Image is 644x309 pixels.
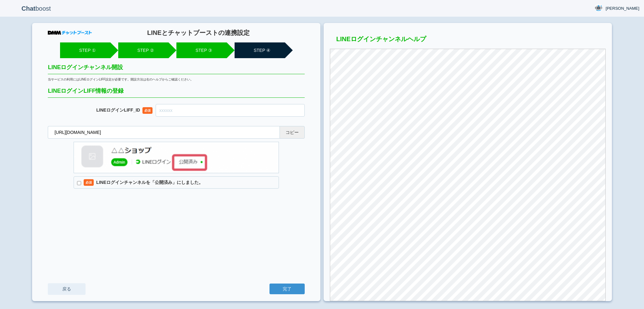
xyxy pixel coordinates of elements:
div: 当サービスの利用にはLINEログインLIFF設定が必要です。開設方法は右のヘルプからご確認ください。 [48,77,305,82]
input: 必須LINEログインチャンネルを「公開済み」にしました。 [77,181,81,185]
li: STEP ④ [235,42,285,58]
img: User Image [595,4,602,12]
h2: LINEログインチャンネル開設 [48,64,305,74]
h1: LINEとチャットブーストの連携設定 [92,29,305,36]
input: xxxxxx [156,104,305,117]
p: boost [5,1,68,16]
a: 戻る [48,283,86,295]
li: STEP ③ [176,42,227,58]
button: コピー [280,126,305,139]
h3: LINEログインチャンネルヘルプ [330,36,605,46]
h2: LINEログインLIFF情報の登録 [48,88,305,98]
li: STEP ① [60,42,110,58]
span: [PERSON_NAME] [606,5,639,12]
li: STEP ② [118,42,169,58]
img: DMMチャットブースト [48,31,92,35]
dt: LINEログインLIFF_ID [48,108,156,113]
img: LINEログインチャンネル情報の登録確認 [74,142,279,173]
span: 必須 [142,107,153,114]
span: 必須 [84,179,94,186]
label: LINEログインチャンネルを「公開済み」にしました。 [74,176,279,189]
input: 完了 [269,284,305,294]
b: Chat [21,5,35,12]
